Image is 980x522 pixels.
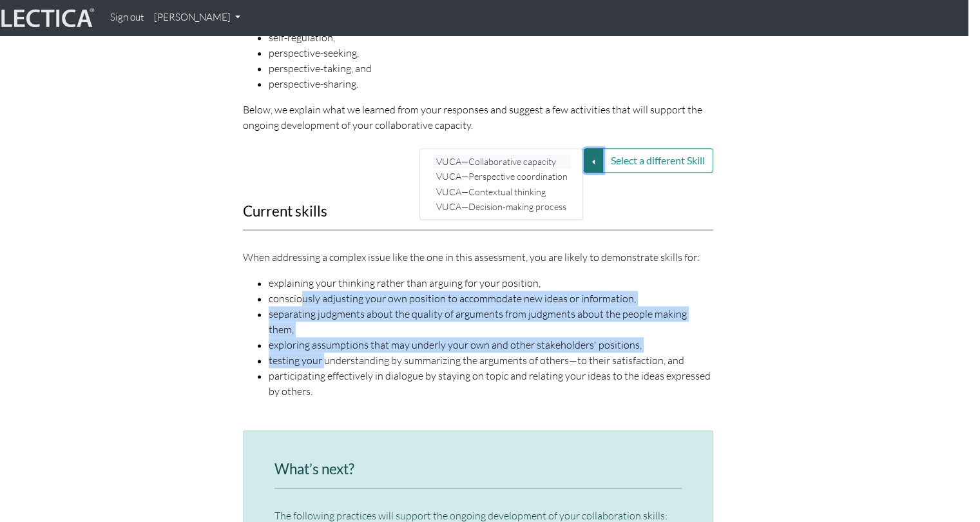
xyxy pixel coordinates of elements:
[269,275,713,291] li: explaining your thinking rather than arguing for your position,
[433,184,571,198] a: VUCA—Contextual thinking
[269,76,713,92] li: perspective-sharing.
[269,353,713,368] li: testing your understanding by summarizing the arguments of others—to their satisfaction, and
[269,306,713,337] li: separating judgments about the quality of arguments from judgments about the people making them,
[243,204,713,220] h3: Current skills
[269,291,713,306] li: consciously adjusting your own position to accommodate new ideas or information,
[269,61,713,76] li: perspective-taking, and
[269,45,713,61] li: perspective-seeking,
[149,5,245,30] a: [PERSON_NAME]
[602,148,713,173] button: Select a different Skill
[269,368,713,399] li: participating effectively in dialogue by staying on topic and relating your ideas to the ideas ex...
[243,249,713,265] p: When addressing a complex issue like the one in this assessment, you are likely to demonstrate sk...
[433,198,571,213] a: VUCA—Decision-making process
[433,154,571,169] a: VUCA—Collaborative capacity
[243,102,713,133] p: Below, we explain what we learned from your responses and suggest a few activities that will supp...
[269,337,713,353] li: exploring assumptions that may underly your own and other stakeholders' positions,
[105,5,149,30] a: Sign out
[433,169,571,184] a: VUCA—Perspective coordination
[269,30,713,45] li: self-regulation,
[274,461,682,478] h3: What’s next?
